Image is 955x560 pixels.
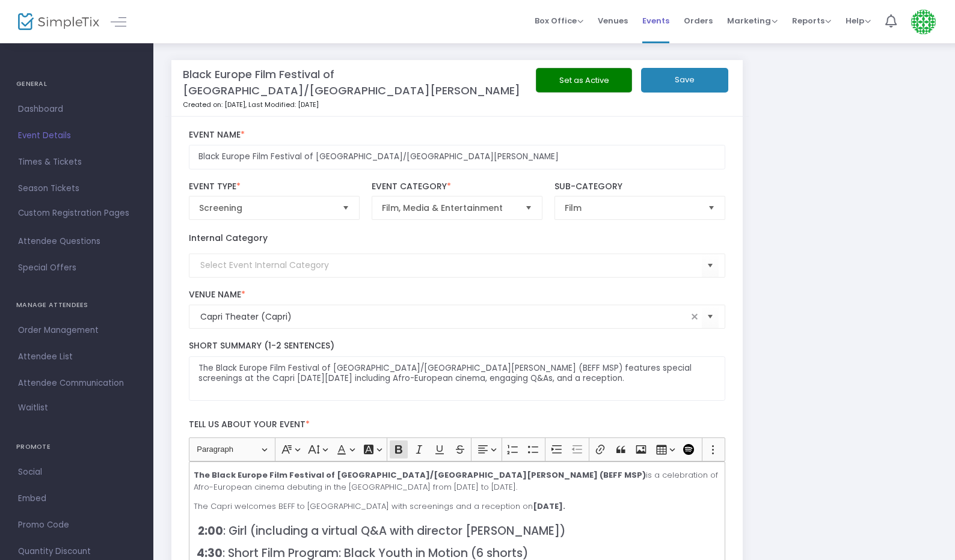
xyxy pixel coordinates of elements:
strong: [DATE]. [533,501,565,512]
button: Select [337,196,354,219]
input: Enter Event Name [189,145,726,169]
span: Custom Registration Pages [18,207,129,219]
span: Marketing [727,15,778,26]
input: Select Event Internal Category [200,259,702,272]
button: Save [641,68,728,93]
span: Box Office [535,15,583,26]
label: Venue Name [189,290,726,300]
label: Event Category [372,181,543,192]
button: Select [702,305,719,329]
label: Tell us about your event [183,413,731,437]
m-panel-title: Black Europe Film Festival of [GEOGRAPHIC_DATA]/[GEOGRAPHIC_DATA][PERSON_NAME] [183,66,548,99]
strong: The Black Europe Film Festival of [GEOGRAPHIC_DATA]/[GEOGRAPHIC_DATA][PERSON_NAME] (BEFF MSP) [194,469,646,481]
input: Select Venue [200,311,688,323]
span: Attendee Questions [18,234,135,249]
h4: MANAGE ATTENDEES [16,293,137,317]
span: Short Summary (1-2 Sentences) [189,339,334,352]
span: , Last Modified: [DATE] [245,100,319,109]
button: Paragraph [191,440,272,459]
span: Film, Media & Entertainment [382,202,516,214]
label: Internal Category [189,232,268,245]
span: Dashboard [18,102,135,117]
div: Editor toolbar [189,437,726,461]
span: Attendee Communication [18,376,135,391]
span: Help [846,15,871,26]
button: Select [520,196,537,219]
p: Created on: [DATE] [183,100,548,110]
button: Select [703,196,720,219]
button: Select [702,253,719,278]
span: Promo Code [18,517,135,533]
button: Set as Active [536,68,632,93]
span: Screening [199,202,333,214]
span: Order Management [18,323,135,338]
span: Times & Tickets [18,154,135,170]
span: Quantity Discount [18,544,135,559]
p: is a celebration of Afro-European cinema debuting in the [GEOGRAPHIC_DATA] from [DATE] to [DATE]. [194,469,720,493]
h4: GENERAL [16,72,137,96]
h4: PROMOTE [16,435,137,459]
span: Paragraph [197,442,259,457]
span: clear [687,309,702,324]
label: Event Type [189,181,360,192]
span: Attendee List [18,349,135,365]
span: Reports [792,15,831,26]
span: Season Tickets [18,181,135,196]
span: Embed [18,491,135,507]
span: Events [642,5,669,36]
span: Venues [598,5,628,36]
span: Special Offers [18,260,135,276]
span: Social [18,464,135,480]
span: Film [565,202,699,214]
span: Orders [684,5,713,36]
strong: 2:00 [198,523,223,539]
label: Sub-Category [554,181,726,192]
span: Event Details [18,128,135,144]
label: Event Name [189,130,726,141]
p: The Capri welcomes BEFF to [GEOGRAPHIC_DATA] with screenings and a reception on [194,501,720,513]
span: Waitlist [18,402,48,414]
span: : Girl (including a virtual Q&A with director [PERSON_NAME]) [198,523,566,539]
